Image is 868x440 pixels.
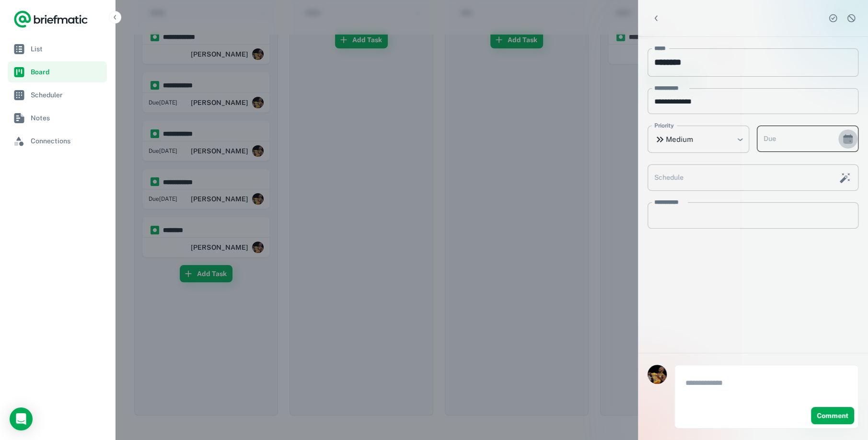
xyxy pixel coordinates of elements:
a: Scheduler [8,84,107,105]
label: Priority [654,121,674,130]
img: SAPTARSHI DAS [648,365,667,384]
span: Scheduler [31,90,103,100]
span: Connections [31,136,103,146]
div: scrollable content [638,37,868,353]
a: Board [8,61,107,82]
button: Complete task [826,11,840,25]
span: Board [31,67,103,77]
div: Medium [648,126,749,153]
button: Schedule this task with AI [837,170,853,186]
a: Logo [13,10,88,29]
button: Back [648,10,665,27]
span: List [31,44,103,54]
a: Notes [8,107,107,128]
a: Connections [8,130,107,151]
button: Dismiss task [844,11,858,25]
a: List [8,38,107,59]
button: Comment [811,407,854,424]
span: Notes [31,113,103,123]
button: Choose date [838,129,857,149]
div: Load Chat [10,407,33,430]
